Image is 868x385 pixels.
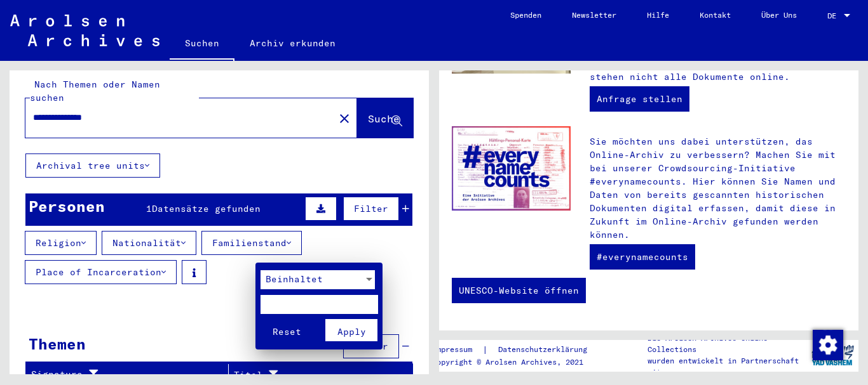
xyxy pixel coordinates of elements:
[813,330,843,360] img: Zustimmung ändern
[325,320,378,342] button: Apply
[273,327,301,338] span: Reset
[266,273,323,285] span: Beinhaltet
[261,320,313,342] button: Reset
[337,327,366,338] span: Apply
